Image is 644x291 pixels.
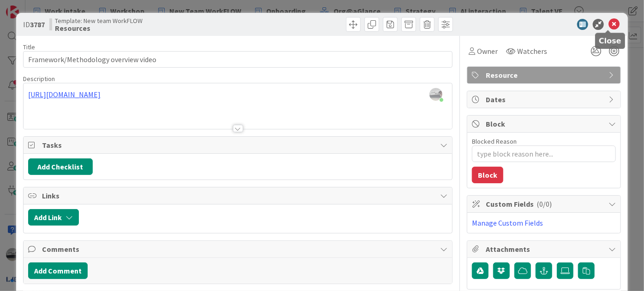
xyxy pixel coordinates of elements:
[23,75,55,83] span: Description
[42,140,435,151] span: Tasks
[55,24,143,32] b: Resources
[486,70,604,81] span: Resource
[42,244,435,255] span: Comments
[23,43,35,51] label: Title
[486,244,604,255] span: Attachments
[28,209,79,226] button: Add Link
[517,46,547,57] span: Watchers
[42,190,435,201] span: Links
[537,199,552,209] span: ( 0/0 )
[28,262,88,279] button: Add Comment
[30,20,45,29] b: 3787
[23,51,453,68] input: type card name here...
[486,118,604,129] span: Block
[477,46,498,57] span: Owner
[23,19,45,30] span: ID
[486,198,604,210] span: Custom Fields
[28,90,101,99] a: [URL][DOMAIN_NAME]
[486,94,604,105] span: Dates
[472,137,517,145] label: Blocked Reason
[429,88,442,101] img: jIClQ55mJEe4la83176FWmfCkxn1SgSj.jpg
[55,17,143,24] span: Template: New team WorkFLOW
[28,158,93,175] button: Add Checklist
[472,218,543,227] a: Manage Custom Fields
[472,167,503,183] button: Block
[599,36,621,45] h5: Close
